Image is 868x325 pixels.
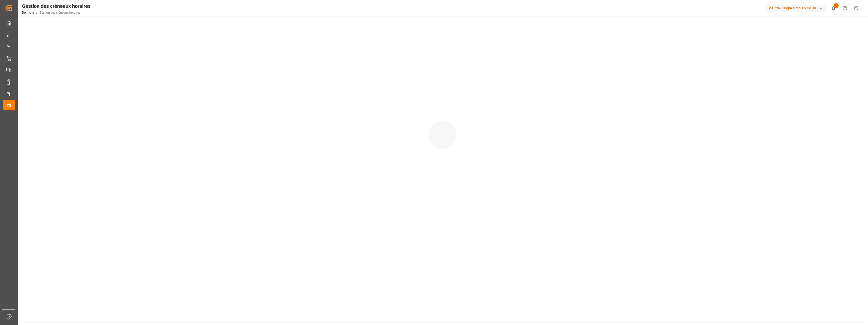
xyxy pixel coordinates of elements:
button: Afficher 1 nouvelles notifications [828,3,839,14]
a: Domicile [22,11,34,14]
button: Melitta Europa GmbH & Co. KG [766,3,828,13]
span: 1 [834,3,839,8]
div: Gestion des créneaux horaires [22,2,91,10]
font: Melitta Europa GmbH & Co. KG [768,6,818,11]
button: Centre d’aide [839,3,851,14]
